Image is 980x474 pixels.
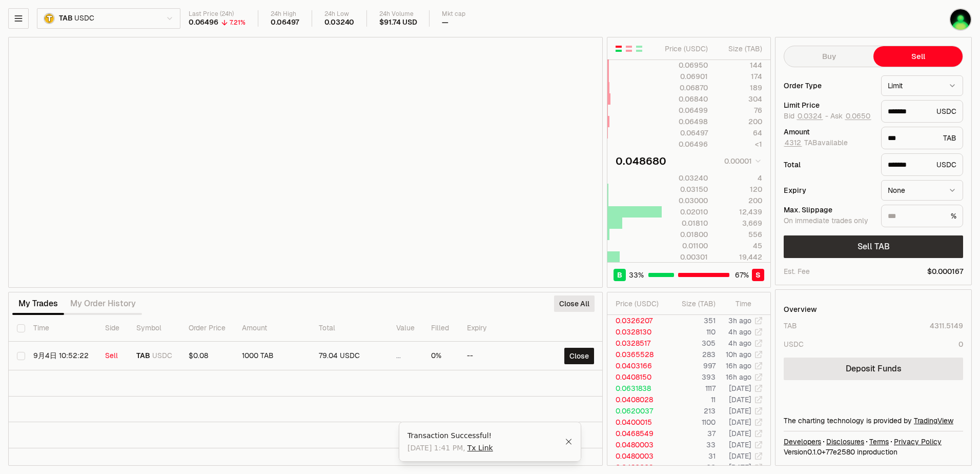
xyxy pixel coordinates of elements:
td: 0.0480003 [607,450,667,462]
span: TAB [59,14,72,23]
div: Est. Fee [784,266,810,276]
button: 0.0650 [845,112,871,120]
div: 24h Low [324,10,355,18]
button: 0.0324 [797,112,823,120]
td: 31 [667,450,716,462]
td: 0.0480003 [607,439,667,450]
th: Symbol [128,315,180,342]
a: Terms [869,437,889,447]
div: — [442,18,448,27]
div: 24h Volume [379,10,417,18]
div: 4 [717,173,762,183]
span: [DATE] 1:41 PM , [407,443,493,453]
time: 3h ago [728,316,751,325]
div: Total [784,161,873,168]
th: Time [25,315,97,342]
span: $0.08 [189,351,208,360]
div: Size ( TAB ) [675,299,716,309]
td: 305 [667,338,716,349]
time: [DATE] [729,395,751,404]
div: 0.03150 [662,184,708,194]
div: 24h High [271,10,299,18]
div: 4311.5149 [930,321,963,331]
div: 12,439 [717,207,762,217]
th: Value [388,315,423,342]
span: 67 % [735,270,749,280]
td: 37 [667,428,716,439]
time: [DATE] [729,463,751,472]
time: [DATE] [729,429,751,438]
span: Ask [830,112,871,121]
div: USDC [784,339,804,349]
div: Overview [784,304,817,314]
td: 0.0468549 [607,428,667,439]
td: 283 [667,349,716,360]
span: 33 % [629,270,644,280]
div: 0.06497 [662,128,708,138]
td: 0.0408150 [607,371,667,383]
div: 0.01810 [662,218,708,228]
div: 0.06499 [662,105,708,115]
td: 110 [667,326,716,338]
div: TAB [784,321,797,331]
button: Close [564,348,594,364]
a: Privacy Policy [894,437,942,447]
button: Select row [17,352,25,360]
span: TAB [136,351,150,361]
td: 0.0403166 [607,360,667,371]
div: 19,442 [717,252,762,262]
div: 0.048680 [616,154,666,168]
div: 64 [717,128,762,138]
div: 45 [717,241,762,251]
div: ... [396,351,415,361]
td: 351 [667,315,716,326]
span: USDC [152,351,172,361]
button: My Trades [12,293,64,314]
div: 0.01800 [662,229,708,240]
div: Max. Slippage [784,206,873,213]
div: 144 [717,60,762,70]
td: 20 [667,462,716,473]
div: 0.06840 [662,94,708,104]
div: Version 0.1.0 + in production [784,447,963,457]
div: Price ( USDC ) [616,299,666,309]
div: 0.06497 [271,18,299,27]
div: 0.03240 [662,173,708,183]
div: 0.06496 [189,18,218,27]
div: 556 [717,229,762,240]
div: 0% [431,351,451,361]
a: Tx Link [467,443,493,453]
iframe: Financial Chart [9,37,602,287]
div: 120 [717,184,762,194]
time: [DATE] [729,440,751,449]
time: 16h ago [726,372,751,382]
div: 0.01100 [662,241,708,251]
div: The charting technology is provided by [784,416,963,426]
div: USDC [881,100,963,123]
td: 0.0400015 [607,417,667,428]
td: 0.0326207 [607,315,667,326]
div: Sell [105,351,119,361]
button: Show Sell Orders Only [625,45,633,53]
button: My Order History [64,293,142,314]
button: Show Buy and Sell Orders [615,45,623,53]
th: Filled [423,315,459,342]
td: 0.0365528 [607,349,667,360]
div: Price ( USDC ) [662,44,708,54]
span: 77e258096fa4e3c53258ee72bdc0e6f4f97b07b5 [826,447,855,457]
div: Order Type [784,82,873,89]
button: Show Buy Orders Only [635,45,643,53]
div: 0.06870 [662,83,708,93]
div: 1000 TAB [242,351,302,361]
div: 0.06950 [662,60,708,70]
td: 393 [667,371,716,383]
time: 4h ago [728,339,751,348]
button: Buy [784,46,873,67]
img: TAB Logo [45,14,54,23]
div: Size ( TAB ) [717,44,762,54]
span: TAB available [784,138,848,147]
button: 0.00001 [721,155,762,167]
button: Sell [873,46,963,67]
td: 1100 [667,417,716,428]
div: Expiry [784,187,873,194]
